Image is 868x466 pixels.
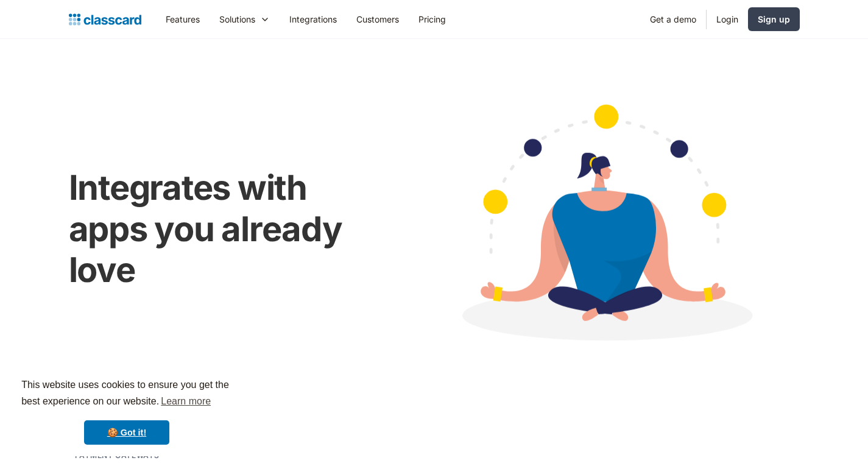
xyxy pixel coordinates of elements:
[69,11,141,28] a: home
[409,81,800,373] img: Cartoon image showing connected apps
[21,378,232,411] span: This website uses cookies to ensure you get the best experience on our website.
[156,5,210,33] a: Features
[159,392,213,411] a: learn more about cookies
[409,5,456,33] a: Pricing
[640,5,706,33] a: Get a demo
[758,13,790,26] div: Sign up
[84,420,169,445] a: dismiss cookie message
[748,7,800,31] a: Sign up
[10,366,244,456] div: cookieconsent
[280,5,347,33] a: Integrations
[219,13,255,26] div: Solutions
[347,5,409,33] a: Customers
[69,168,385,291] h1: Integrates with apps you already love
[707,5,748,33] a: Login
[210,5,280,33] div: Solutions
